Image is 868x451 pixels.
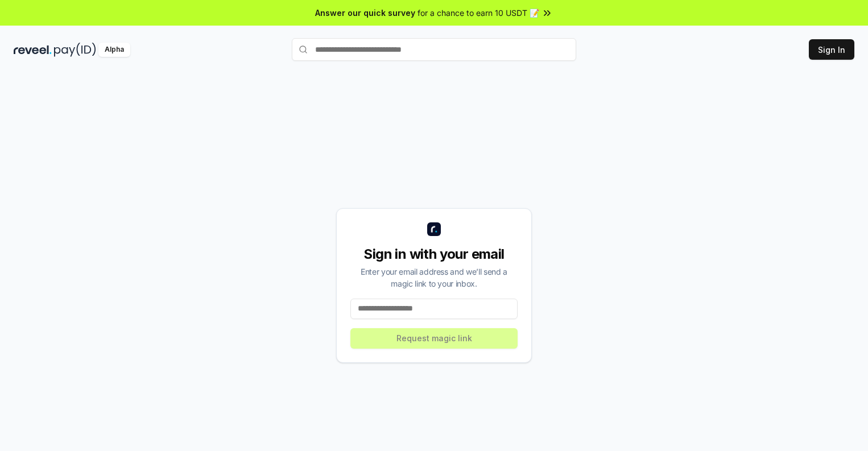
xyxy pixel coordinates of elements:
[427,222,441,236] img: logo_small
[14,43,52,57] img: reveel_dark
[809,39,854,60] button: Sign In
[350,245,518,263] div: Sign in with your email
[418,7,539,19] span: for a chance to earn 10 USDT 📝
[315,7,415,19] span: Answer our quick survey
[98,43,130,57] div: Alpha
[54,43,96,57] img: pay_id
[350,266,518,289] div: Enter your email address and we’ll send a magic link to your inbox.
